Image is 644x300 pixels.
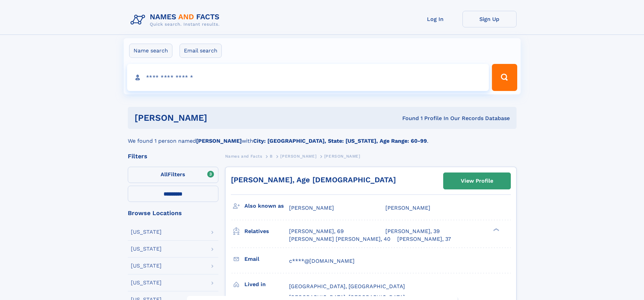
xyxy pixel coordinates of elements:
[444,173,510,189] a: View Profile
[225,152,262,160] a: Names and Facts
[397,235,451,243] a: [PERSON_NAME], 37
[244,226,289,237] h3: Relatives
[128,129,517,145] div: We found 1 person named with .
[131,263,162,269] div: [US_STATE]
[385,228,440,235] a: [PERSON_NAME], 39
[289,283,405,290] span: [GEOGRAPHIC_DATA], [GEOGRAPHIC_DATA]
[180,44,222,58] label: Email search
[462,11,517,27] a: Sign Up
[305,115,510,122] div: Found 1 Profile In Our Records Database
[461,173,493,189] div: View Profile
[324,154,360,159] span: [PERSON_NAME]
[244,200,289,212] h3: Also known as
[131,280,162,285] div: [US_STATE]
[128,167,218,183] label: Filters
[492,64,517,91] button: Search Button
[135,114,305,122] h1: [PERSON_NAME]
[280,154,316,159] span: [PERSON_NAME]
[196,138,242,144] b: [PERSON_NAME]
[131,246,162,252] div: [US_STATE]
[385,205,430,211] span: [PERSON_NAME]
[131,229,162,235] div: [US_STATE]
[289,228,344,235] a: [PERSON_NAME], 69
[408,11,462,27] a: Log In
[289,235,390,243] a: [PERSON_NAME] [PERSON_NAME], 40
[127,64,489,91] input: search input
[492,228,500,232] div: ❯
[289,205,334,211] span: [PERSON_NAME]
[129,44,172,58] label: Name search
[231,176,396,184] a: [PERSON_NAME], Age [DEMOGRAPHIC_DATA]
[128,153,218,159] div: Filters
[128,210,218,216] div: Browse Locations
[270,154,273,159] span: B
[244,253,289,265] h3: Email
[244,279,289,290] h3: Lived in
[270,152,273,160] a: B
[253,138,427,144] b: City: [GEOGRAPHIC_DATA], State: [US_STATE], Age Range: 60-99
[161,171,168,178] span: All
[128,11,225,29] img: Logo Names and Facts
[280,152,316,160] a: [PERSON_NAME]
